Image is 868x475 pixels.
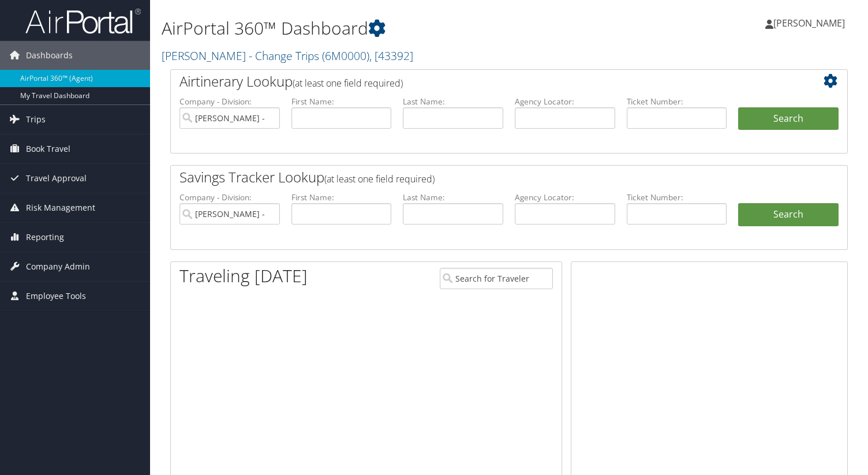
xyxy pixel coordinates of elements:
span: [PERSON_NAME] [773,17,845,29]
button: Search [738,107,839,130]
span: Employee Tools [26,282,86,311]
span: Dashboards [26,41,73,70]
h2: Airtinerary Lookup [179,72,782,91]
label: Agency Locator: [515,96,615,107]
span: Book Travel [26,134,70,163]
label: Last Name: [403,96,503,107]
input: search accounts [179,203,280,225]
h1: AirPortal 360™ Dashboard [162,16,625,40]
span: ( 6M0000 ) [322,48,369,63]
h2: Savings Tracker Lookup [179,167,782,187]
span: , [ 43392 ] [369,48,413,63]
label: Ticket Number: [627,96,727,107]
label: First Name: [291,192,392,203]
label: Company - Division: [179,96,280,107]
label: Agency Locator: [515,192,615,203]
label: Ticket Number: [627,192,727,203]
span: Reporting [26,223,64,252]
input: Search for Traveler [440,268,553,289]
span: Company Admin [26,252,90,281]
span: Risk Management [26,193,95,222]
a: Search [738,203,839,226]
span: (at least one field required) [293,77,403,89]
span: Travel Approval [26,164,87,193]
h1: Traveling [DATE] [179,264,308,288]
label: Company - Division: [179,192,280,203]
label: Last Name: [403,192,503,203]
span: (at least one field required) [324,173,435,185]
label: First Name: [291,96,392,107]
a: [PERSON_NAME] - Change Trips [162,48,413,63]
span: Trips [26,105,46,134]
a: [PERSON_NAME] [765,6,856,40]
img: airportal-logo.png [25,8,141,35]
